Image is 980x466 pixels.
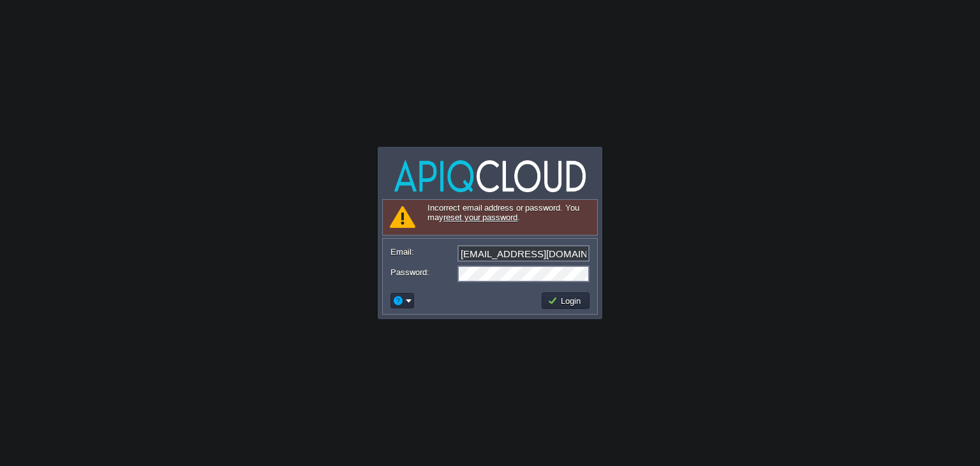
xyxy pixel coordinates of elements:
label: Email: [390,245,456,259]
button: Login [547,295,584,306]
img: APIQCloud [394,160,586,192]
label: Password: [390,266,456,279]
a: reset your password [443,213,517,222]
div: Incorrect email address or password. You may . [382,199,598,236]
